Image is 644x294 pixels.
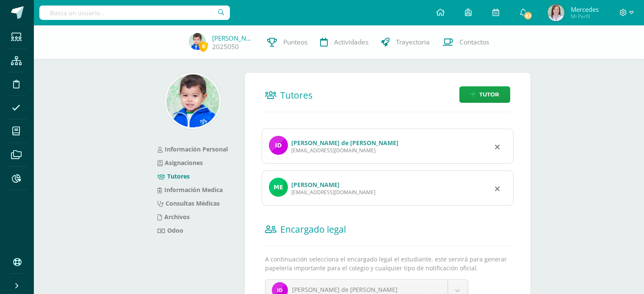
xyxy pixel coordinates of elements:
[547,4,564,21] img: 51f8b1976f0c327757d1ca743c1ad4cc.png
[375,25,436,59] a: Trayectoria
[212,34,254,42] a: [PERSON_NAME]
[212,42,239,51] a: 2025050
[283,38,307,47] span: Punteos
[199,41,208,52] span: 0
[436,25,495,59] a: Contactos
[292,286,398,294] span: [PERSON_NAME] de [PERSON_NAME]
[396,38,430,47] span: Trayectoria
[495,141,500,151] div: Remover
[158,159,203,167] a: Asignaciones
[495,183,500,193] div: Remover
[280,89,312,101] span: Tutores
[158,199,220,207] a: Consultas Médicas
[158,172,190,180] a: Tutores
[479,87,499,102] span: Tutor
[523,11,533,20] span: 83
[334,38,368,47] span: Actividades
[158,213,190,221] a: Archivos
[166,74,219,127] img: 98e6f842842391fda4d164f2e5f62fd0.png
[291,147,398,154] div: [EMAIL_ADDRESS][DOMAIN_NAME]
[158,186,223,194] a: Información Medica
[571,13,599,20] span: Mi Perfil
[459,86,510,103] a: Tutor
[571,5,599,14] span: Mercedes
[158,145,228,153] a: Información Personal
[291,181,340,189] a: [PERSON_NAME]
[265,255,510,272] p: A continuación selecciona el encargado legal el estudiante, este servirá para generar papelería i...
[459,38,489,47] span: Contactos
[269,136,288,155] img: profile image
[280,223,346,235] span: Encargado legal
[158,226,183,234] a: Odoo
[269,178,288,197] img: profile image
[291,139,398,147] a: [PERSON_NAME] de [PERSON_NAME]
[39,5,230,20] input: Busca un usuario...
[261,25,314,59] a: Punteos
[314,25,375,59] a: Actividades
[291,189,376,196] div: [EMAIL_ADDRESS][DOMAIN_NAME]
[189,33,206,50] img: cdfe68df3dcf604e4c2f7d57225fe74a.png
